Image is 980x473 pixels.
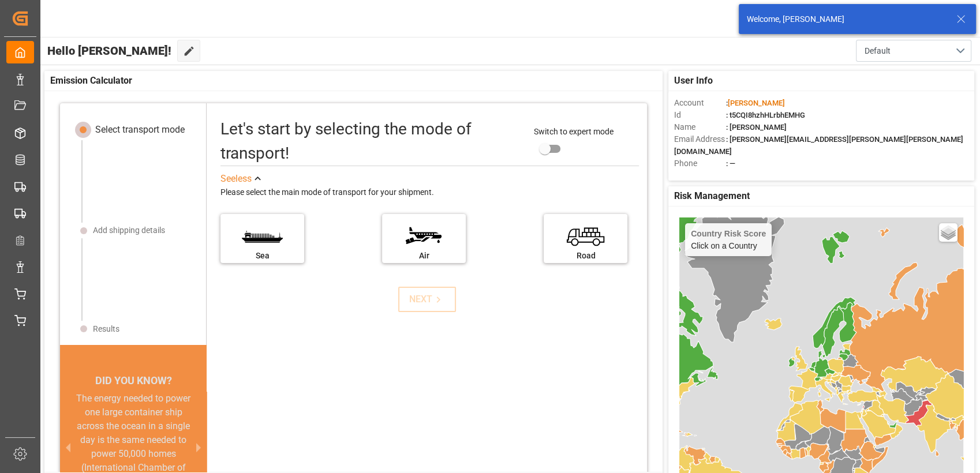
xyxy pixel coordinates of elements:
span: : [PERSON_NAME] [726,123,787,132]
div: Click on a Country [691,229,766,250]
span: Phone [674,157,726,170]
div: DID YOU KNOW? [60,369,207,392]
span: Account Type [674,170,726,182]
span: Id [674,109,726,121]
div: Sea [226,250,298,262]
span: Email Address [674,133,726,145]
span: Account [674,97,726,109]
div: Please select the main mode of transport for your shipment. [220,186,639,200]
span: Risk Management [674,189,750,203]
div: Let's start by selecting the mode of transport! [220,117,522,166]
div: NEXT [409,292,444,306]
div: Road [549,250,622,262]
span: : — [726,159,735,168]
button: open menu [856,40,971,62]
div: See less [220,172,252,186]
span: Default [865,45,891,57]
span: : t5CQI8hzhHLrbhEMHG [726,111,805,119]
span: Switch to expert mode [534,127,614,136]
span: User Info [674,74,713,88]
a: Layers [939,223,957,242]
h4: Country Risk Score [691,229,766,238]
span: Name [674,121,726,133]
span: Emission Calculator [50,74,132,88]
div: Select transport mode [95,123,185,137]
span: : [PERSON_NAME][EMAIL_ADDRESS][PERSON_NAME][PERSON_NAME][DOMAIN_NAME] [674,135,963,156]
button: NEXT [398,287,456,312]
span: : [726,99,785,107]
div: Welcome, [PERSON_NAME] [747,13,945,25]
div: Results [93,323,119,335]
div: Add shipping details [93,224,165,236]
div: Air [388,250,460,262]
span: [PERSON_NAME] [728,99,785,107]
span: : Shipper [726,171,755,180]
span: Hello [PERSON_NAME]! [47,40,171,62]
